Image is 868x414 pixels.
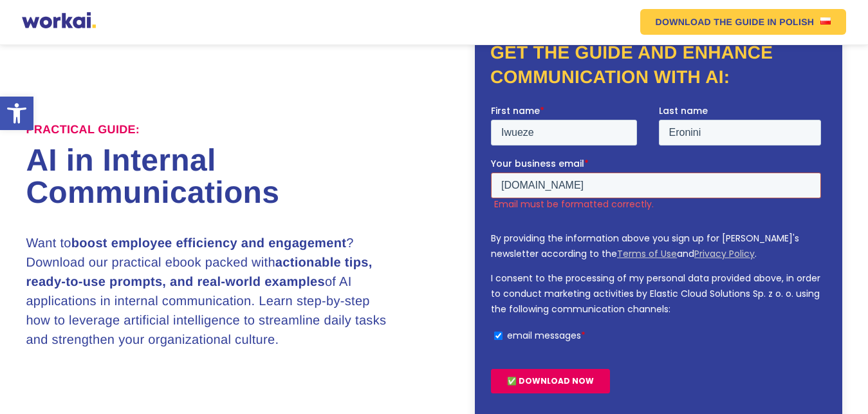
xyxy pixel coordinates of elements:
strong: boost employee efficiency and engagement [71,236,346,250]
a: DOWNLOAD THE GUIDEIN POLISHUS flag [640,9,847,35]
h2: Get the guide and enhance communication with AI: [490,41,827,89]
label: Practical Guide: [26,123,140,137]
h3: Want to ? Download our practical ebook packed with of AI applications in internal communication. ... [26,234,393,350]
img: US flag [820,17,831,24]
h1: AI in Internal Communications [26,145,434,209]
em: DOWNLOAD THE GUIDE [656,17,765,26]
